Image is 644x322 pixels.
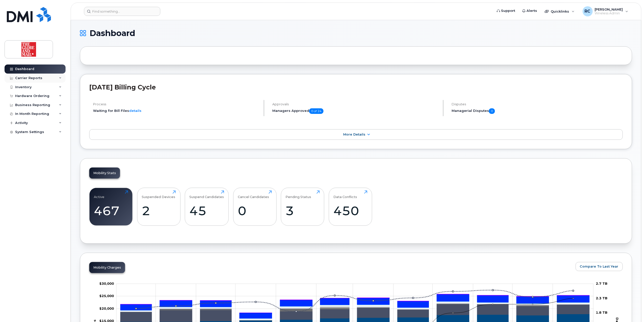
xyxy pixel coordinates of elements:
[596,281,608,285] tspan: 2.7 TB
[142,190,175,199] div: Suspended Devices
[238,190,272,223] a: Cancel Candidates0
[452,108,623,114] h5: Managerial Disputes
[129,109,141,113] a: details
[120,294,589,318] g: HST
[93,108,259,113] li: Waiting for Bill Files
[576,262,623,271] button: Compare To Last Year
[99,306,114,310] g: $0
[99,306,114,310] tspan: $20,000
[120,304,589,322] g: Roaming
[190,190,224,223] a: Suspend Candidates45
[333,190,367,223] a: Data Conflicts450
[272,108,439,114] h5: Managers Approved
[90,29,135,37] span: Dashboard
[238,190,269,199] div: Cancel Candidates
[272,102,439,106] h4: Approvals
[99,281,114,285] g: $0
[99,294,114,298] tspan: $25,000
[343,133,365,136] span: More Details
[489,108,495,114] span: 0
[286,190,320,223] a: Pending Status3
[190,190,224,199] div: Suspend Candidates
[89,83,623,91] h2: [DATE] Billing Cycle
[94,203,128,218] div: 467
[286,190,311,199] div: Pending Status
[309,108,324,114] span: 0 of 24
[333,190,357,199] div: Data Conflicts
[120,301,589,320] g: Features
[99,281,114,285] tspan: $30,000
[94,190,128,223] a: Active467
[333,203,367,218] div: 450
[99,294,114,298] g: $0
[238,203,272,218] div: 0
[286,203,320,218] div: 3
[452,102,623,106] h4: Disputes
[94,190,105,199] div: Active
[190,203,224,218] div: 45
[142,190,176,223] a: Suspended Devices2
[596,310,608,314] tspan: 1.8 TB
[596,296,608,300] tspan: 2.3 TB
[580,264,619,269] span: Compare To Last Year
[93,102,259,106] h4: Process
[142,203,176,218] div: 2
